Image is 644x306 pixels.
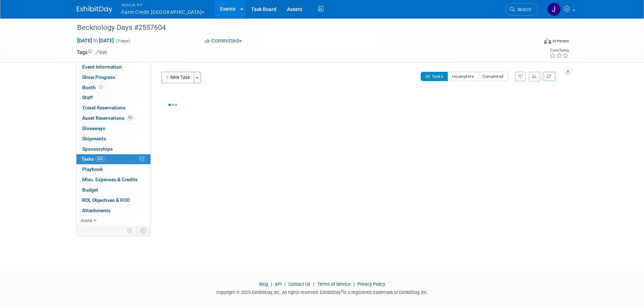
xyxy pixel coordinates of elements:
[544,38,551,44] img: Format-Inperson.png
[259,281,268,287] a: Blog
[97,85,104,90] span: Booth not reserved yet
[169,104,177,106] img: loading...
[275,281,282,287] a: API
[82,105,126,111] span: Travel Reservations
[317,281,351,287] a: Terms of Service
[81,218,92,223] span: more
[543,72,555,81] a: Refresh
[77,49,107,56] td: Tags
[82,85,104,90] span: Booth
[76,195,150,205] a: ROI, Objectives & ROO
[76,154,150,164] a: Tasks89%
[115,39,130,43] span: (3 days)
[82,115,133,121] span: Asset Reservations
[76,124,150,134] a: Giveaways
[76,62,150,72] a: Event Information
[505,3,538,16] a: Search
[122,1,205,9] span: Nimlok KY
[421,72,448,81] button: All Tasks
[447,72,478,81] button: Incomplete
[76,165,150,175] a: Playbook
[76,134,150,144] a: Shipments
[82,166,103,172] span: Playbook
[552,38,569,44] div: In-Person
[76,103,150,113] a: Travel Reservations
[76,83,150,93] a: Booth
[82,197,130,203] span: ROI, Objectives & ROO
[92,38,99,43] span: to
[81,156,105,162] span: Tasks
[82,95,93,100] span: Staff
[288,281,310,287] a: Contact Us
[76,93,150,103] a: Staff
[75,21,527,34] div: Becknology Days #2557604
[312,281,316,287] span: |
[136,226,150,235] td: Toggle Event Tabs
[547,2,561,16] img: Jamie Dunn
[82,74,115,80] span: Show Progress
[283,281,287,287] span: |
[76,206,150,216] a: Attachments
[76,216,150,226] a: more
[76,113,150,123] a: Asset Reservations13
[96,156,105,162] span: 89%
[352,281,356,287] span: |
[549,49,569,52] div: Event Rating
[269,281,274,287] span: |
[82,146,113,152] span: Sponsorships
[82,187,98,193] span: Budget
[478,72,508,81] button: Completed
[82,208,111,213] span: Attachments
[357,281,385,287] a: Privacy Policy
[76,175,150,185] a: Misc. Expenses & Credits
[202,37,245,45] button: Committed
[76,185,150,195] a: Budget
[341,289,343,293] sup: ®
[161,72,194,83] button: New Task
[82,125,105,131] span: Giveaways
[515,7,531,12] span: Search
[77,37,114,44] span: [DATE] [DATE]
[126,115,133,120] span: 13
[76,73,150,82] a: Show Progress
[496,37,569,48] div: Event Format
[76,144,150,154] a: Sponsorships
[82,177,138,182] span: Misc. Expenses & Credits
[95,50,107,55] a: Edit
[82,136,106,141] span: Shipments
[124,226,136,235] td: Personalize Event Tab Strip
[82,64,122,70] span: Event Information
[77,6,112,13] img: ExhibitDay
